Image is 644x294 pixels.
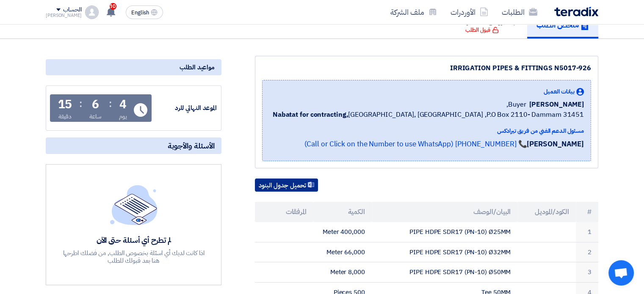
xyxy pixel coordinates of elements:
a: الأوردرات [444,2,495,22]
td: PIPE HDPE SDR17 (PN-10) Ø50MM [372,262,518,283]
th: # [576,202,598,222]
a: ملخص الطلب [527,11,598,38]
div: : [109,96,112,111]
a: ملف الشركة [384,2,444,22]
img: empty_state_list.svg [110,185,158,225]
span: بيانات العميل [544,87,575,96]
div: : [79,96,82,111]
a: عروض الأسعار المقدمة قبول الطلب [437,11,527,38]
span: English [131,10,149,16]
td: PIPE HDPE SDR17 (PN-10) Ø32MM [372,242,518,262]
th: الكود/الموديل [517,202,576,222]
div: يوم [119,112,127,121]
div: IRRIGATION PIPES & FITTINGS N5017-926 [262,63,591,73]
th: الكمية [313,202,372,222]
span: [PERSON_NAME] [529,99,584,110]
div: مواعيد الطلب [46,59,221,75]
span: الأسئلة والأجوبة [168,141,215,151]
span: [GEOGRAPHIC_DATA], [GEOGRAPHIC_DATA] ,P.O Box 2110- Dammam 31451 [273,110,584,120]
b: Nabatat for contracting, [273,110,348,120]
span: 10 [110,3,116,10]
div: الحساب [63,6,81,14]
button: تحميل جدول البنود [255,179,318,192]
th: المرفقات [255,202,313,222]
div: ساعة [89,112,102,121]
td: 400,000 Meter [313,222,372,242]
td: 8,000 Meter [313,262,372,283]
th: البيان/الوصف [372,202,518,222]
a: 📞 [PHONE_NUMBER] (Call or Click on the Number to use WhatsApp) [304,139,527,149]
a: الطلبات [495,2,544,22]
td: 1 [576,222,598,242]
div: 4 [119,99,127,110]
td: 3 [576,262,598,283]
a: دردشة مفتوحة [608,260,634,286]
strong: [PERSON_NAME] [527,139,584,149]
div: اذا كانت لديك أي اسئلة بخصوص الطلب, من فضلك اطرحها هنا بعد قبولك للطلب [62,249,206,264]
div: 15 [58,99,72,110]
div: [PERSON_NAME] [46,13,82,18]
td: 66,000 Meter [313,242,372,262]
div: الموعد النهائي للرد [153,103,217,113]
span: Buyer, [506,99,526,110]
h5: عروض الأسعار المقدمة [446,16,518,26]
img: profile_test.png [85,5,99,19]
div: 6 [92,99,99,110]
div: مسئول الدعم الفني من فريق تيرادكس [273,126,584,135]
img: Teradix logo [554,7,598,16]
h5: ملخص الطلب [536,20,589,30]
div: قبول الطلب [465,26,499,34]
td: PIPE HDPE SDR17 (PN-10) Ø25MM [372,222,518,242]
td: 2 [576,242,598,262]
button: English [126,5,163,19]
div: دقيقة [58,112,72,121]
div: لم تطرح أي أسئلة حتى الآن [62,235,206,245]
